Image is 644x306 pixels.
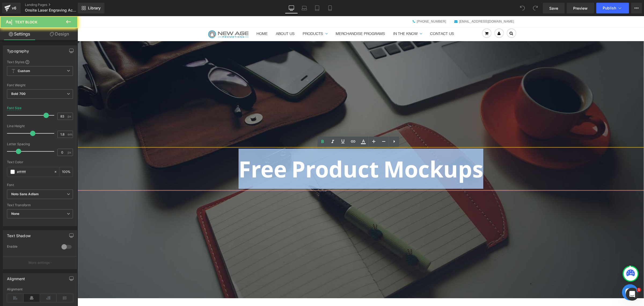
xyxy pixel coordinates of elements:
b: Bold 700 [11,92,25,96]
a: v6 [2,3,21,13]
span: Save [549,5,558,11]
div: % [60,167,73,177]
div: Text Transform [7,203,73,207]
button: Publish [596,3,629,13]
iframe: Intercom live chat [626,288,639,301]
img: New Age Promotions [131,12,171,25]
div: Typography [7,46,29,53]
span: Publish [603,6,616,10]
inbox-online-store-chat: Shopify online store chat [543,268,562,286]
span: px [68,115,72,118]
a: New Library [78,3,104,13]
a: Laptop [298,3,311,13]
div: Text Styles [7,60,73,64]
i: Noto Sans Adlam [11,192,39,197]
a: Landing Pages [25,3,87,7]
div: v6 [11,5,17,12]
span: Library [88,6,101,10]
span: em [68,133,72,136]
button: More [631,3,642,13]
span: Text Block [15,20,37,24]
a: [EMAIL_ADDRESS][DOMAIN_NAME] [377,3,436,8]
a: Design [40,28,79,40]
div: Line Height [7,124,73,128]
a: Home [175,12,194,23]
input: Color [17,169,51,175]
a: [PHONE_NUMBER] [335,3,368,8]
button: Redo [530,3,541,13]
div: Enable [7,244,56,250]
a: Merchandise Programs [254,12,312,23]
b: None [11,212,20,216]
span: px [68,151,72,154]
div: Font Size [7,106,22,110]
a: Contact Us [349,12,380,23]
span: Onsite Laser Engraving Activation [25,8,76,12]
div: Alignment [7,287,73,291]
div: Text Shadow [7,230,31,238]
a: About Us [194,12,221,23]
div: Letter Spacing [7,142,73,146]
b: Custom [18,69,30,73]
a: In The Know [312,12,349,23]
button: Undo [517,3,528,13]
p: More settings [28,260,50,265]
span: 1 [637,288,641,292]
div: Font [7,183,73,187]
a: Preview [567,3,594,13]
a: Tablet [311,3,324,13]
div: Text Color [7,160,73,164]
button: More settings [3,256,77,269]
a: Mobile [324,3,336,13]
div: Alignment [7,273,25,281]
a: Products [221,12,254,23]
a: Desktop [285,3,298,13]
span: Preview [573,5,588,11]
div: Font Weight [7,83,73,87]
